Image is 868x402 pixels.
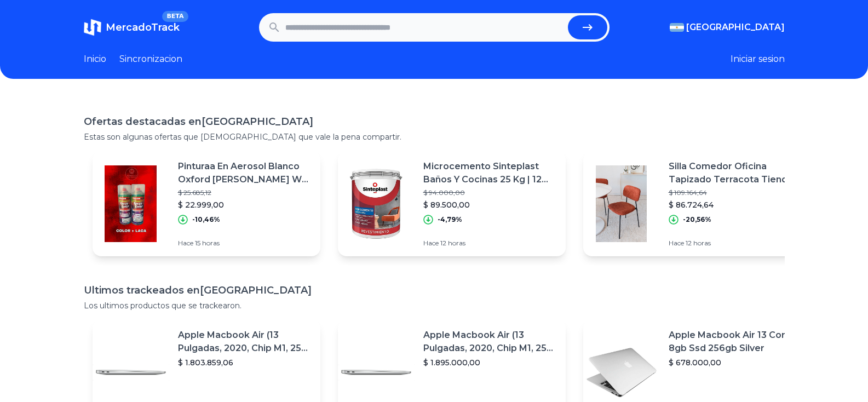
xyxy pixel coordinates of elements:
p: $ 1.895.000,00 [423,357,557,368]
p: -20,56% [683,215,711,224]
p: Los ultimos productos que se trackearon. [84,300,785,311]
button: Iniciar sesion [731,53,785,66]
p: Microcemento Sinteplast Baños Y Cocinas 25 Kg | 12 Colores | [423,160,557,186]
p: Apple Macbook Air (13 Pulgadas, 2020, Chip M1, 256 Gb De Ssd, 8 Gb De Ram) - Plata [178,329,312,355]
span: BETA [162,11,188,22]
h1: Ofertas destacadas en [GEOGRAPHIC_DATA] [84,114,785,129]
p: $ 94.000,00 [423,188,557,197]
a: Featured imageSilla Comedor Oficina Tapizado Terracota Tiendas Landmark$ 109.164,64$ 86.724,64-20... [583,151,811,256]
img: MercadoTrack [84,19,101,36]
p: $ 678.000,00 [669,357,802,368]
p: Apple Macbook Air 13 Core I5 8gb Ssd 256gb Silver [669,329,802,355]
button: [GEOGRAPHIC_DATA] [670,21,785,34]
p: Pinturaa En Aerosol Blanco Oxford [PERSON_NAME] W3 + Lacaa Retoquess [178,160,312,186]
p: Apple Macbook Air (13 Pulgadas, 2020, Chip M1, 256 Gb De Ssd, 8 Gb De Ram) - Plata [423,329,557,355]
p: -10,46% [192,215,220,224]
a: Featured imageMicrocemento Sinteplast Baños Y Cocinas 25 Kg | 12 Colores |$ 94.000,00$ 89.500,00-... [338,151,566,256]
p: $ 109.164,64 [669,188,802,197]
p: $ 25.685,12 [178,188,312,197]
img: Featured image [93,165,169,242]
p: $ 1.803.859,06 [178,357,312,368]
h1: Ultimos trackeados en [GEOGRAPHIC_DATA] [84,283,785,298]
p: Hace 12 horas [669,239,802,248]
p: Silla Comedor Oficina Tapizado Terracota Tiendas Landmark [669,160,802,186]
img: Argentina [670,23,684,32]
img: Featured image [583,165,660,242]
a: Sincronizacion [119,53,182,66]
span: MercadoTrack [106,21,180,33]
p: Estas son algunas ofertas que [DEMOGRAPHIC_DATA] que vale la pena compartir. [84,131,785,142]
a: MercadoTrackBETA [84,19,180,36]
span: [GEOGRAPHIC_DATA] [686,21,785,34]
img: Featured image [338,165,415,242]
p: -4,79% [438,215,462,224]
p: $ 22.999,00 [178,199,312,210]
p: Hace 15 horas [178,239,312,248]
p: $ 86.724,64 [669,199,802,210]
a: Featured imagePinturaa En Aerosol Blanco Oxford [PERSON_NAME] W3 + Lacaa Retoquess$ 25.685,12$ 22... [93,151,320,256]
p: Hace 12 horas [423,239,557,248]
a: Inicio [84,53,106,66]
p: $ 89.500,00 [423,199,557,210]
